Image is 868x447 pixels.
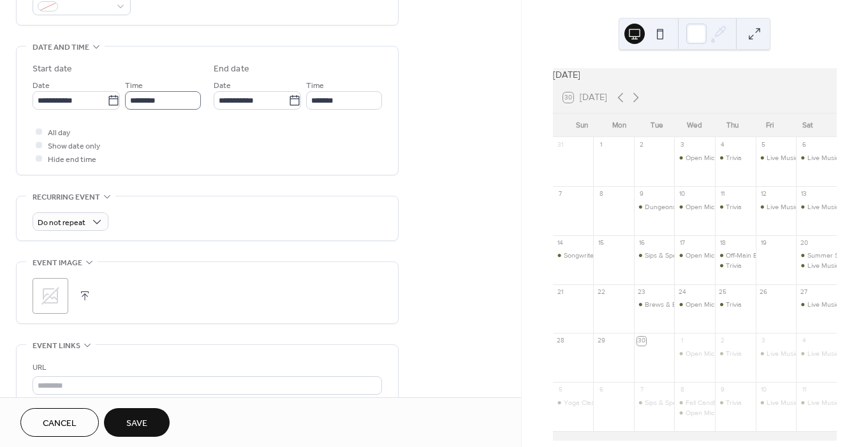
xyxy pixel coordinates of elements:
[678,141,687,150] div: 3
[637,288,646,297] div: 23
[796,398,837,407] div: Live Music: Jemar Phoenix
[674,349,715,358] div: Open Mic Night
[38,216,85,230] span: Do not repeat
[48,126,70,140] span: All day
[715,153,756,163] div: Trivia
[726,202,742,212] div: Trivia
[767,398,854,407] div: Live Music: [PERSON_NAME]
[33,62,72,76] div: Start date
[634,251,675,260] div: Sips & Sparks Dating Event
[645,300,698,309] div: Brews & Blankets
[678,189,687,198] div: 10
[800,189,809,198] div: 13
[601,114,638,138] div: Mon
[637,386,646,395] div: 7
[597,141,606,150] div: 1
[597,337,606,346] div: 29
[48,153,96,166] span: Hide end time
[637,337,646,346] div: 30
[726,261,742,270] div: Trivia
[726,398,742,407] div: Trivia
[674,202,715,212] div: Open Mic Night
[20,408,99,437] button: Cancel
[214,62,249,76] div: End date
[719,386,728,395] div: 9
[756,153,797,163] div: Live Music: Sean Magwire
[686,202,732,212] div: Open Mic Night
[767,153,854,163] div: Live Music: [PERSON_NAME]
[678,238,687,247] div: 17
[759,288,768,297] div: 26
[306,79,324,92] span: Time
[634,202,675,212] div: Dungeons and Drafts
[719,238,728,247] div: 18
[33,339,80,353] span: Event links
[553,68,837,82] div: [DATE]
[214,79,231,92] span: Date
[686,251,732,260] div: Open Mic Night
[638,114,676,138] div: Tue
[674,300,715,309] div: Open Mic Night
[678,288,687,297] div: 24
[751,114,789,138] div: Fri
[719,189,728,198] div: 11
[563,114,601,138] div: Sun
[645,251,726,260] div: Sips & Sparks Dating Event
[553,398,594,407] div: Yoga Class
[686,153,732,163] div: Open Mic Night
[796,261,837,270] div: Live Music: Michael Suddes
[645,398,726,407] div: Sips & Sparks Dating Event
[719,337,728,346] div: 2
[556,141,565,150] div: 31
[686,300,732,309] div: Open Mic Night
[126,417,147,430] span: Save
[33,278,68,314] div: ;
[597,189,606,198] div: 8
[714,114,751,138] div: Thu
[645,202,710,212] div: Dungeons and Drafts
[726,300,742,309] div: Trivia
[726,153,742,163] div: Trivia
[564,398,598,407] div: Yoga Class
[800,386,809,395] div: 11
[553,251,594,260] div: Songwriters in the Round
[715,300,756,309] div: Trivia
[796,349,837,358] div: Live Music: Rock Solid Alibi
[556,337,565,346] div: 28
[719,141,728,150] div: 4
[726,251,786,260] div: Off-Main Experience
[767,202,860,212] div: Live Music: Missing Maplewood
[637,141,646,150] div: 2
[796,300,837,309] div: Live Music: Ali Kat Acoustic
[556,386,565,395] div: 5
[33,361,379,374] div: URL
[756,398,797,407] div: Live Music: Jeffrey John
[33,41,89,54] span: Date and time
[634,398,675,407] div: Sips & Sparks Dating Event
[686,398,776,407] div: Fall Candle Making Workshop
[800,238,809,247] div: 20
[556,189,565,198] div: 7
[674,153,715,163] div: Open Mic Night
[715,251,756,260] div: Off-Main Experience
[556,238,565,247] div: 14
[678,386,687,395] div: 8
[796,202,837,212] div: Live Music: Mike Kelliher
[789,114,827,138] div: Sat
[715,261,756,270] div: Trivia
[564,251,640,260] div: Songwriters in the Round
[756,349,797,358] div: Live Music: Gone Rogue
[33,256,82,270] span: Event image
[637,189,646,198] div: 9
[104,408,170,437] button: Save
[597,238,606,247] div: 15
[125,79,143,92] span: Time
[33,191,100,204] span: Recurring event
[759,386,768,395] div: 10
[686,408,732,418] div: Open Mic Night
[674,408,715,418] div: Open Mic Night
[686,349,732,358] div: Open Mic Night
[676,114,714,138] div: Wed
[48,140,100,153] span: Show date only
